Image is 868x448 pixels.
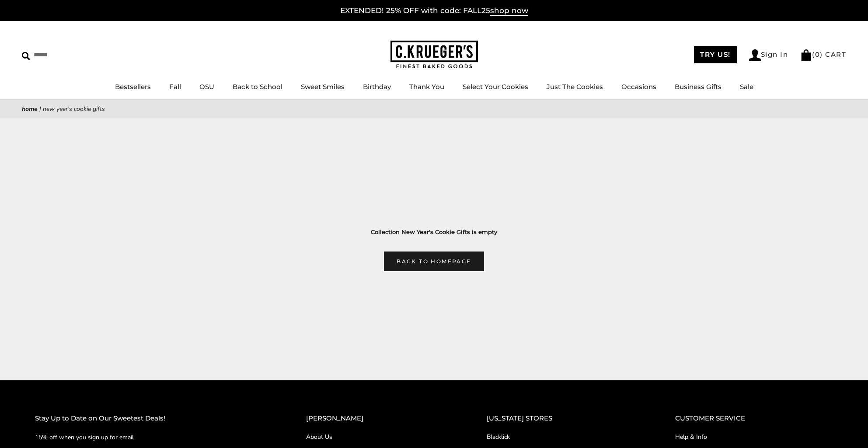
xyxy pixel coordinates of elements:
[301,83,345,91] a: Sweet Smiles
[233,83,282,91] a: Back to School
[306,413,451,424] h2: [PERSON_NAME]
[800,50,846,59] a: (0) CART
[487,432,640,441] a: Blacklick
[169,83,181,91] a: Fall
[490,6,528,16] span: shop now
[22,104,846,114] nav: breadcrumbs
[409,83,444,91] a: Thank You
[815,50,820,59] span: 0
[39,105,41,113] span: |
[749,49,761,61] img: Account
[675,413,833,424] h2: CUSTOMER SERVICE
[384,252,484,271] a: Back to homepage
[115,83,151,91] a: Bestsellers
[390,41,478,69] img: C.KRUEGER'S
[22,52,30,60] img: Search
[22,48,126,62] input: Search
[547,83,603,91] a: Just The Cookies
[306,432,451,441] a: About Us
[363,83,391,91] a: Birthday
[35,227,833,237] h3: Collection New Year's Cookie Gifts is empty
[463,83,528,91] a: Select Your Cookies
[199,83,214,91] a: OSU
[675,83,722,91] a: Business Gifts
[43,105,105,113] span: New Year's Cookie Gifts
[800,49,812,61] img: Bag
[740,83,753,91] a: Sale
[35,432,271,442] p: 15% off when you sign up for email
[22,105,38,113] a: Home
[694,46,737,63] a: TRY US!
[621,83,656,91] a: Occasions
[340,6,528,16] a: EXTENDED! 25% OFF with code: FALL25shop now
[35,413,271,424] h2: Stay Up to Date on Our Sweetest Deals!
[749,49,788,61] a: Sign In
[675,432,833,441] a: Help & Info
[487,413,640,424] h2: [US_STATE] STORES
